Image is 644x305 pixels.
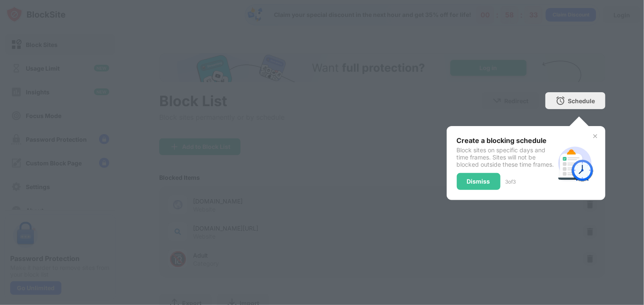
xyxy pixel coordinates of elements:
div: 3 of 3 [506,179,516,185]
div: Create a blocking schedule [457,136,555,145]
div: Dismiss [467,178,490,185]
img: schedule.svg [555,143,595,184]
div: Schedule [568,97,595,104]
img: x-button.svg [592,133,599,140]
div: Block sites on specific days and time frames. Sites will not be blocked outside these time frames. [457,146,555,168]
